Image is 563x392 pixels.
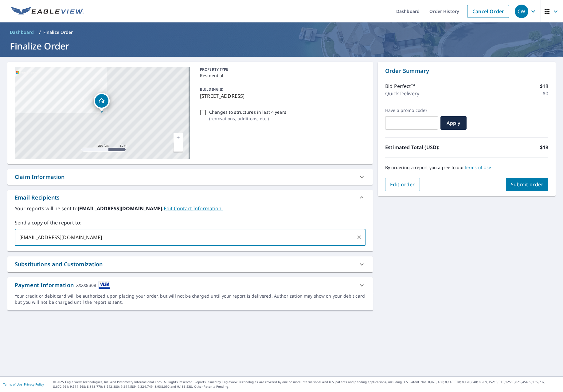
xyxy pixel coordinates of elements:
[94,93,110,112] div: Dropped pin, building 1, Residential property, 794 Provincetown Dr Carol Stream, IL 60188
[11,7,84,16] img: EV Logo
[15,193,60,202] div: Email Recipients
[200,72,363,79] p: Residential
[390,181,415,188] span: Edit order
[385,144,467,151] p: Estimated Total (USD):
[540,82,548,90] p: $18
[15,219,366,226] label: Send a copy of the report to:
[174,142,183,152] a: Current Level 17, Zoom Out
[511,181,544,188] span: Submit order
[15,281,110,289] div: Payment Information
[3,382,44,386] p: |
[540,144,548,151] p: $18
[7,190,373,205] div: Email Recipients
[7,27,37,37] a: Dashboard
[15,260,103,268] div: Substitutions and Customization
[24,382,44,386] a: Privacy Policy
[10,29,34,35] span: Dashboard
[200,92,363,100] p: [STREET_ADDRESS]
[543,90,548,97] p: $0
[467,5,509,18] a: Cancel Order
[7,277,373,293] div: Payment InformationXXXX8308cardImage
[15,173,65,181] div: Claim Information
[515,5,528,18] div: CW
[164,205,223,212] a: EditContactInfo
[385,90,419,97] p: Quick Delivery
[53,380,560,389] p: © 2025 Eagle View Technologies, Inc. and Pictometry International Corp. All Rights Reserved. Repo...
[385,108,438,113] label: Have a promo code?
[506,178,549,191] button: Submit order
[78,205,164,212] b: [EMAIL_ADDRESS][DOMAIN_NAME].
[385,67,548,75] p: Order Summary
[15,205,366,212] label: Your reports will be sent to
[464,164,491,170] a: Terms of Use
[7,40,556,52] h1: Finalize Order
[7,169,373,185] div: Claim Information
[200,87,224,92] p: BUILDING ID
[174,133,183,142] a: Current Level 17, Zoom In
[76,281,96,289] div: XXXX8308
[3,382,22,386] a: Terms of Use
[43,29,73,35] p: Finalize Order
[355,233,363,242] button: Clear
[200,67,363,72] p: PROPERTY TYPE
[39,29,41,36] li: /
[209,109,286,115] p: Changes to structures in last 4 years
[7,27,556,37] nav: breadcrumb
[7,256,373,272] div: Substitutions and Customization
[385,165,548,170] p: By ordering a report you agree to our
[99,281,110,289] img: cardImage
[15,293,366,305] div: Your credit or debit card will be authorized upon placing your order, but will not be charged unt...
[445,120,462,126] span: Apply
[385,82,415,90] p: Bid Perfect™
[385,178,420,191] button: Edit order
[440,116,467,130] button: Apply
[209,115,286,122] p: ( renovations, additions, etc. )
